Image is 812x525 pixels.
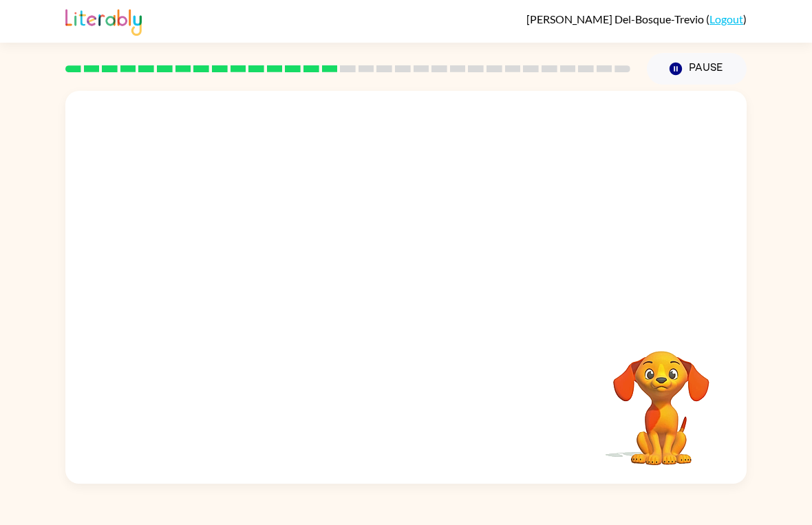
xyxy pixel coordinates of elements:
video: Your browser must support playing .mp4 files to use Literably. Please try using another browser. [592,330,730,467]
a: Logout [709,12,743,25]
span: [PERSON_NAME] Del-Bosque-Trevio [526,12,706,25]
button: Pause [647,53,747,85]
div: ( ) [526,12,747,25]
img: Literably [65,6,142,36]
